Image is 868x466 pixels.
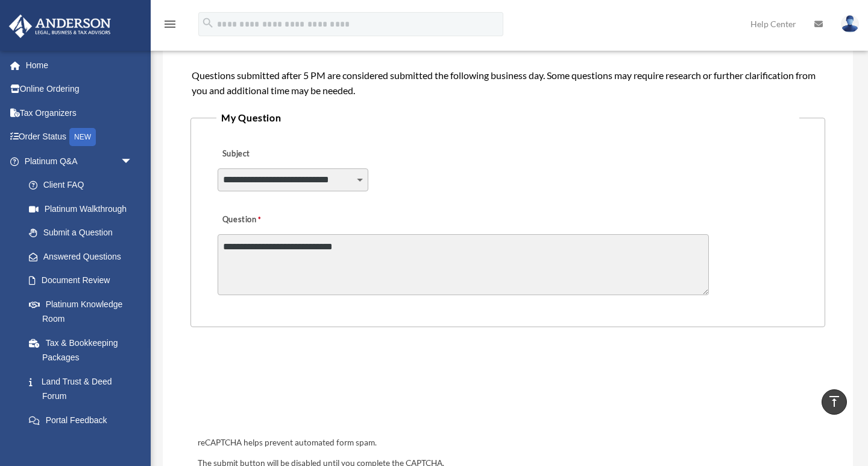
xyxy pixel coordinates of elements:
[194,365,377,412] iframe: reCAPTCHA
[163,17,177,31] i: menu
[8,101,151,125] a: Tax Organizers
[218,212,311,229] label: Question
[17,408,151,432] a: Portal Feedback
[841,15,859,33] img: User Pic
[201,16,215,30] i: search
[17,221,145,245] a: Submit a Question
[193,436,823,450] div: reCAPTCHA helps prevent automated form spam.
[121,149,145,174] span: arrow_drop_down
[17,292,151,331] a: Platinum Knowledge Room
[17,269,151,293] a: Document Review
[827,394,841,409] i: vertical_align_top
[69,128,96,146] div: NEW
[8,125,151,150] a: Order StatusNEW
[8,77,151,101] a: Online Ordering
[218,146,332,163] label: Subject
[17,244,151,269] a: Answered Questions
[5,14,115,38] img: Anderson Advisors Platinum Portal
[17,197,151,221] a: Platinum Walkthrough
[8,53,151,77] a: Home
[17,331,151,369] a: Tax & Bookkeeping Packages
[163,21,177,31] a: menu
[216,109,799,126] legend: My Question
[17,369,151,408] a: Land Trust & Deed Forum
[17,173,151,197] a: Client FAQ
[822,389,847,415] a: vertical_align_top
[8,149,151,173] a: Platinum Q&Aarrow_drop_down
